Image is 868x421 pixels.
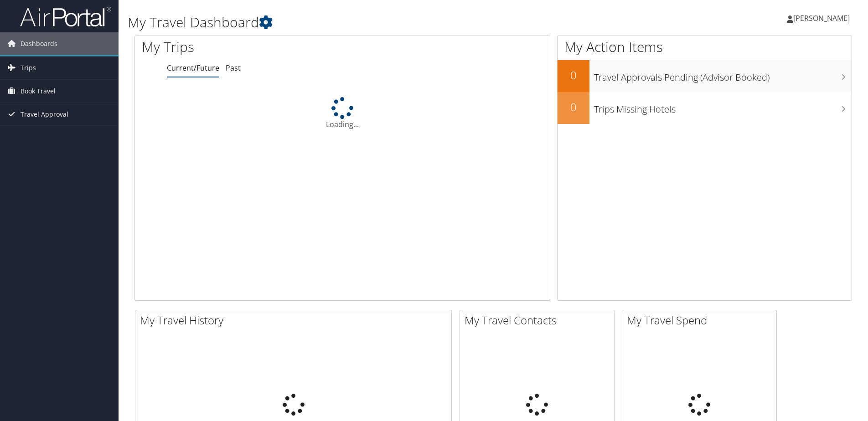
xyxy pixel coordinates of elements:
[558,37,852,56] h1: My Action Items
[594,98,852,116] h3: Trips Missing Hotels
[465,313,614,328] h2: My Travel Contacts
[226,63,241,73] a: Past
[21,103,68,126] span: Travel Approval
[793,13,850,23] span: [PERSON_NAME]
[140,313,451,328] h2: My Travel History
[787,5,859,32] a: [PERSON_NAME]
[558,67,589,83] h2: 0
[128,13,615,32] h1: My Travel Dashboard
[167,63,219,73] a: Current/Future
[558,60,852,92] a: 0Travel Approvals Pending (Advisor Booked)
[594,67,852,84] h3: Travel Approvals Pending (Advisor Booked)
[135,97,550,130] div: Loading...
[20,6,111,27] img: airportal-logo.png
[21,32,57,55] span: Dashboards
[142,37,370,56] h1: My Trips
[558,99,589,115] h2: 0
[558,92,852,124] a: 0Trips Missing Hotels
[21,80,56,103] span: Book Travel
[627,313,776,328] h2: My Travel Spend
[21,56,36,79] span: Trips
